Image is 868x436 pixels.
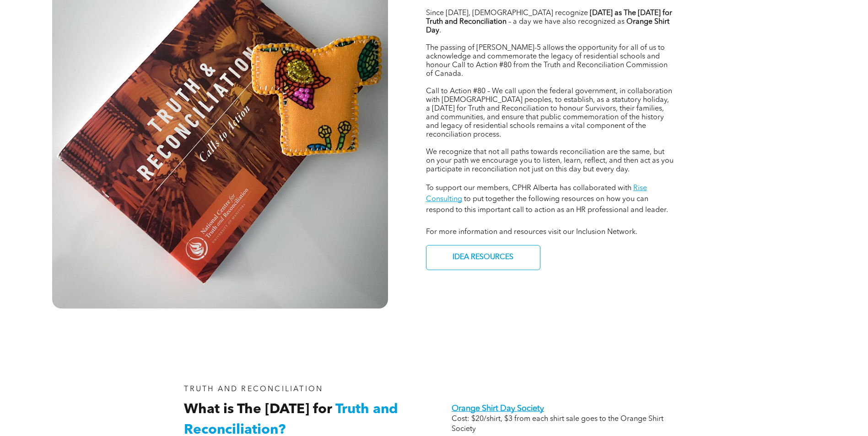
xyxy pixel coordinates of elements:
a: Orange Shirt Day Society [452,404,544,413]
span: IDEA RESOURCES [449,249,517,266]
span: to put together the following resources on how you can respond to this important call to action a... [426,196,668,214]
span: What is The [DATE] for [184,403,332,416]
span: The passing of [PERSON_NAME]-5 allows the opportunity for all of us to acknowledge and commemorat... [426,44,668,78]
span: . [439,27,441,34]
a: IDEA RESOURCES [426,245,540,270]
span: For more information and resources visit our Inclusion Network. [426,229,637,236]
span: Truth and Reconciliation [184,386,323,393]
span: – a day we have also recognized as [508,18,625,26]
span: To support our members, CPHR Alberta has collaborated with [426,185,631,192]
span: Since [DATE], [DEMOGRAPHIC_DATA] recognize [426,10,588,17]
strong: Orange Shirt Day [426,18,669,34]
span: Call to Action #80 – We call upon the federal government, in collaboration with [DEMOGRAPHIC_DATA... [426,88,672,138]
span: Cost: $20/shirt, $3 from each shirt sale goes to the Orange Shirt Society [452,415,663,433]
span: We recognize that not all paths towards reconciliation are the same, but on your path we encourag... [426,149,674,173]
